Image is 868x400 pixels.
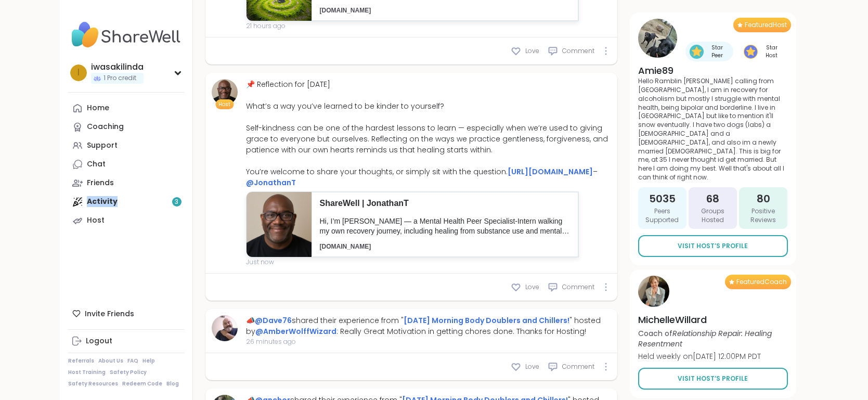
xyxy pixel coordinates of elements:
[246,337,611,346] span: 26 minutes ago
[255,315,292,326] a: @Dave76
[68,211,184,230] a: Host
[649,191,676,206] span: 5035
[638,19,677,58] img: Amie89
[247,192,312,257] img: 0e2c5150-e31e-4b6a-957d-4a0a3cea2a65
[68,118,184,136] a: Coaching
[760,44,784,59] span: Star Host
[98,357,123,365] a: About Us
[757,191,770,206] span: 80
[638,368,788,390] a: Visit Host’s Profile
[246,315,611,337] div: 📣 shared their experience from " " hosted by : Really Great Motivation in getting chores done. Th...
[525,282,539,292] span: Love
[508,166,593,177] a: [URL][DOMAIN_NAME]
[320,198,570,209] p: ShareWell | JonathanT
[736,278,787,286] span: Featured Coach
[246,79,611,188] div: 📌 Reflection for [DATE] What’s a way you’ve learned to be kinder to yourself? Self-kindness can b...
[77,66,80,80] span: i
[690,45,704,59] img: Star Peer
[212,79,238,105] img: JonathanT
[68,99,184,118] a: Home
[87,140,118,151] div: Support
[68,380,118,388] a: Safety Resources
[525,362,539,371] span: Love
[678,374,748,383] span: Visit Host’s Profile
[678,241,748,251] span: Visit Host’s Profile
[68,17,184,53] img: ShareWell Nav Logo
[68,174,184,192] a: Friends
[525,46,539,56] span: Love
[638,64,788,77] h4: Amie89
[404,315,569,326] a: [DATE] Morning Body Doublers and Chillers!
[246,191,579,257] a: ShareWell | JonathanTHi, I’m [PERSON_NAME] — a Mental Health Peer Specialist-Intern walking my ow...
[68,304,184,323] div: Invite Friends
[68,136,184,155] a: Support
[642,207,682,225] span: Peers Supported
[246,177,296,188] a: @JonathanT
[87,159,106,170] div: Chat
[86,336,112,346] div: Logout
[744,45,758,59] img: Star Host
[638,328,788,349] p: Coach of
[91,61,144,73] div: iwasakilinda
[103,74,136,83] span: 1 Pro credit
[320,6,570,15] p: [DOMAIN_NAME]
[743,207,783,225] span: Positive Reviews
[87,215,105,226] div: Host
[218,100,230,108] span: Host
[638,235,788,257] a: Visit Host’s Profile
[706,191,719,206] span: 68
[212,315,238,341] img: Dave76
[638,276,669,307] img: MichelleWillard
[246,21,611,31] span: 21 hours ago
[68,332,184,351] a: Logout
[562,362,594,371] span: Comment
[745,21,787,29] span: Featured Host
[638,77,788,181] p: Hello Ramblin [PERSON_NAME] calling from [GEOGRAPHIC_DATA], I am in recovery for alcoholism but m...
[110,369,147,376] a: Safety Policy
[142,357,155,365] a: Help
[693,207,733,225] span: Groups Hosted
[255,326,336,337] a: @AmberWolffWizard
[320,216,570,237] p: Hi, I’m [PERSON_NAME] — a Mental Health Peer Specialist-Intern walking my own recovery journey, i...
[127,357,138,365] a: FAQ
[638,313,788,326] h4: MichelleWillard
[638,328,772,349] i: Relationship Repair: Healing Resentment
[87,178,114,188] div: Friends
[562,46,594,56] span: Comment
[87,103,109,113] div: Home
[246,257,611,267] span: Just now
[638,351,788,362] p: Held weekly on [DATE] 12:00PM PDT
[562,282,594,292] span: Comment
[320,242,570,251] p: [DOMAIN_NAME]
[706,44,729,59] span: Star Peer
[166,380,179,388] a: Blog
[68,155,184,174] a: Chat
[68,369,106,376] a: Host Training
[68,357,94,365] a: Referrals
[87,122,124,132] div: Coaching
[122,380,162,388] a: Redeem Code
